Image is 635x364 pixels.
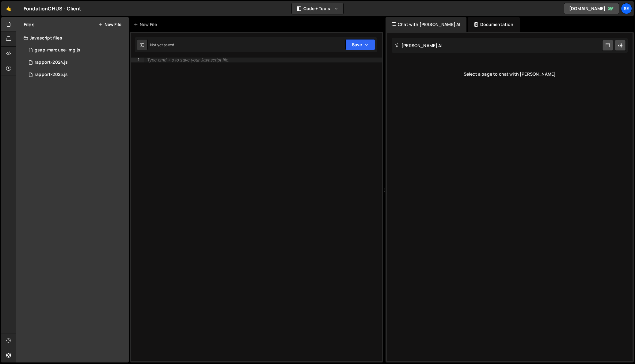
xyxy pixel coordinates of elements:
div: Select a page to chat with [PERSON_NAME] [392,62,628,86]
div: Documentation [468,17,519,32]
div: 9197/42513.js [24,69,129,81]
div: 9197/37632.js [24,44,129,56]
div: 9197/19789.js [24,56,129,69]
button: Save [345,39,375,50]
div: rapport-2025.js [35,72,68,77]
div: gsap-marquee-img.js [35,47,80,53]
a: [DOMAIN_NAME] [564,3,619,14]
div: 1 [131,58,144,62]
div: Javascript files [16,32,129,44]
div: Chat with [PERSON_NAME] AI [386,17,466,32]
button: New File [98,22,121,27]
div: New File [134,21,159,28]
a: Se [621,3,632,14]
a: 🤙 [1,1,16,16]
h2: Files [24,21,35,28]
button: Code + Tools [292,3,343,14]
div: FondationCHUS - Client [24,5,82,12]
div: Type cmd + s to save your Javascript file. [147,58,230,62]
div: rapport-2024.js [35,60,68,65]
h2: [PERSON_NAME] AI [395,43,443,48]
div: Not yet saved [150,42,174,47]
